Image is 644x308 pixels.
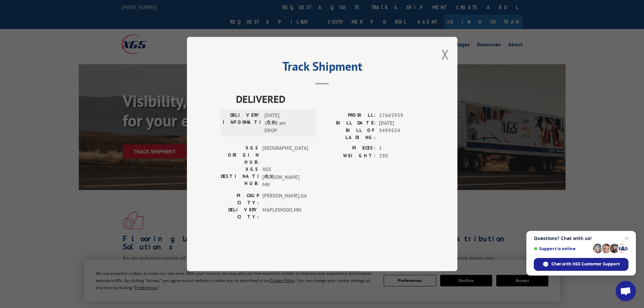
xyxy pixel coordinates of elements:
[534,236,628,241] span: Questions? Chat with us!
[379,144,424,152] span: 1
[322,152,376,160] label: WEIGHT:
[262,166,308,189] span: XGS [PERSON_NAME] MN
[223,112,261,135] label: DELIVERY INFORMATION:
[534,258,628,271] div: Chat with XGS Customer Support
[379,119,424,127] span: [DATE]
[551,261,620,267] span: Chat with XGS Customer Support
[379,127,424,141] span: 5499554
[322,144,376,152] label: PIECES:
[221,192,259,206] label: PICKUP CITY:
[264,112,310,135] span: [DATE] 10:30 am DROP
[379,152,424,160] span: 290
[221,62,424,74] h2: Track Shipment
[623,234,631,242] span: Close chat
[262,206,308,220] span: MAPLEWOOD , MN
[534,246,591,251] span: Support is online
[262,144,308,166] span: [GEOGRAPHIC_DATA]
[262,192,308,206] span: [PERSON_NAME] , GA
[221,206,259,220] label: DELIVERY CITY:
[322,119,376,127] label: BILL DATE:
[236,91,424,106] span: DELIVERED
[616,281,636,301] div: Open chat
[221,144,259,166] label: XGS ORIGIN HUB:
[379,112,424,119] span: 17665939
[322,112,376,119] label: PROBILL:
[221,166,259,189] label: XGS DESTINATION HUB:
[322,127,376,141] label: BILL OF LADING:
[442,45,449,63] button: Close modal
